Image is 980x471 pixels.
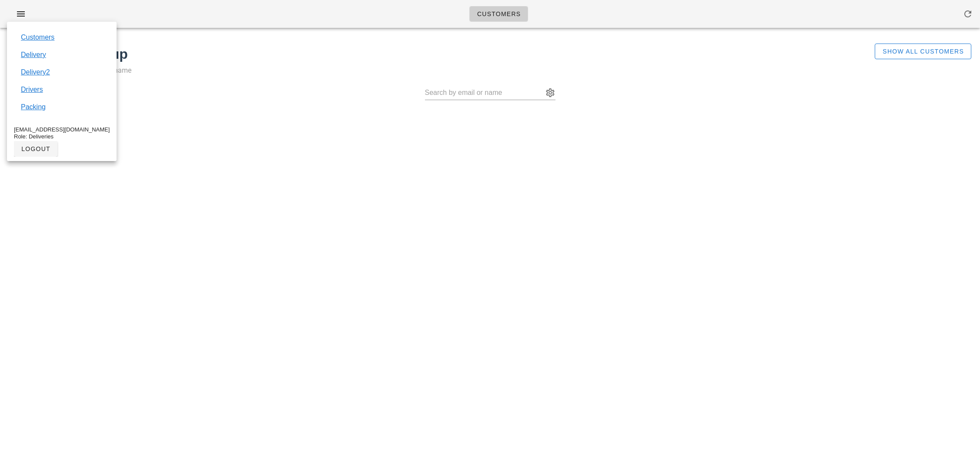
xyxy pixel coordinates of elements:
[9,44,809,64] h1: Customer Lookup
[21,102,46,112] a: Packing
[882,48,964,55] span: Show All Customers
[21,50,46,60] a: Delivery
[21,32,54,43] a: Customers
[14,141,57,157] button: logout
[875,44,971,59] button: Show All Customers
[469,6,528,22] a: Customers
[21,145,50,152] span: logout
[14,126,110,133] div: [EMAIL_ADDRESS][DOMAIN_NAME]
[21,67,50,77] a: Delivery2
[545,87,555,98] button: appended action
[14,133,110,140] div: Role: Deliveries
[9,64,809,77] p: Search for customers by email or name
[21,84,43,95] a: Drivers
[425,86,543,100] input: Search by email or name
[477,10,521,17] span: Customers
